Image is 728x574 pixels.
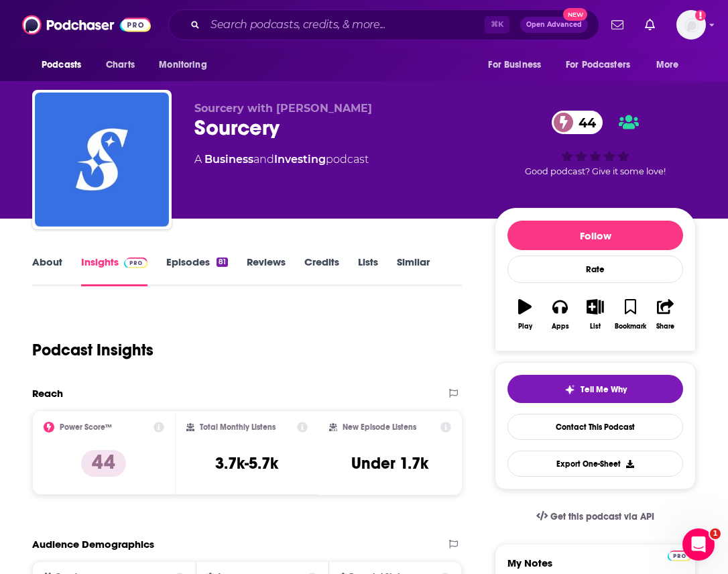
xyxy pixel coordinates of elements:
[32,52,99,78] button: open menu
[106,56,135,74] span: Charts
[149,52,224,78] button: open menu
[557,52,650,78] button: open menu
[563,8,587,21] span: New
[647,52,696,78] button: open menu
[124,257,147,268] img: Podchaser Pro
[397,255,430,286] a: Similar
[507,255,683,283] div: Rate
[710,528,721,539] span: 1
[507,414,683,440] a: Contact This Podcast
[194,152,369,168] div: A podcast
[507,375,683,403] button: tell me why sparkleTell Me Why
[578,290,613,339] button: List
[676,10,706,40] button: Show profile menu
[304,255,339,286] a: Credits
[550,511,654,522] span: Get this podcast via API
[485,16,509,34] span: ⌘ K
[682,528,715,561] iframe: Intercom live chat
[668,551,691,561] img: Podchaser Pro
[668,549,691,561] a: Pro website
[695,10,706,21] svg: Add a profile image
[520,17,588,33] button: Open AdvancedNew
[32,255,62,286] a: About
[343,422,416,432] h2: New Episode Listens
[525,166,666,176] span: Good podcast? Give it some love!
[507,290,542,339] button: Play
[205,14,485,36] input: Search podcasts, credits, & more...
[676,10,706,40] img: User Profile
[552,111,603,134] a: 44
[613,290,648,339] button: Bookmark
[581,384,627,395] span: Tell Me Why
[253,153,274,166] span: and
[526,500,665,533] a: Get this podcast via API
[215,453,278,473] h3: 3.7k-5.7k
[358,255,378,286] a: Lists
[526,21,582,28] span: Open Advanced
[97,52,143,78] a: Charts
[200,422,276,432] h2: Total Monthly Listens
[542,290,577,339] button: Apps
[648,290,683,339] button: Share
[566,56,630,74] span: For Podcasters
[81,255,147,286] a: InsightsPodchaser Pro
[495,102,696,185] div: 44Good podcast? Give it some love!
[565,111,603,134] span: 44
[194,102,372,115] span: Sourcery with [PERSON_NAME]
[35,93,169,227] img: Sourcery
[488,56,541,74] span: For Business
[60,422,112,432] h2: Power Score™
[159,56,206,74] span: Monitoring
[518,323,532,331] div: Play
[615,323,646,331] div: Bookmark
[640,13,660,36] a: Show notifications dropdown
[204,153,253,166] a: Business
[42,56,81,74] span: Podcasts
[32,387,63,400] h2: Reach
[606,13,629,36] a: Show notifications dropdown
[247,255,286,286] a: Reviews
[507,221,683,250] button: Follow
[81,450,126,477] p: 44
[479,52,558,78] button: open menu
[274,153,326,166] a: Investing
[590,323,601,331] div: List
[22,12,151,38] img: Podchaser - Follow, Share and Rate Podcasts
[217,257,228,267] div: 81
[32,538,154,551] h2: Audience Demographics
[166,255,228,286] a: Episodes81
[351,453,428,473] h3: Under 1.7k
[32,340,154,360] h1: Podcast Insights
[676,10,706,40] span: Logged in as AnthonyLam
[507,451,683,477] button: Export One-Sheet
[168,9,599,40] div: Search podcasts, credits, & more...
[656,56,679,74] span: More
[564,384,575,395] img: tell me why sparkle
[656,323,674,331] div: Share
[552,323,569,331] div: Apps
